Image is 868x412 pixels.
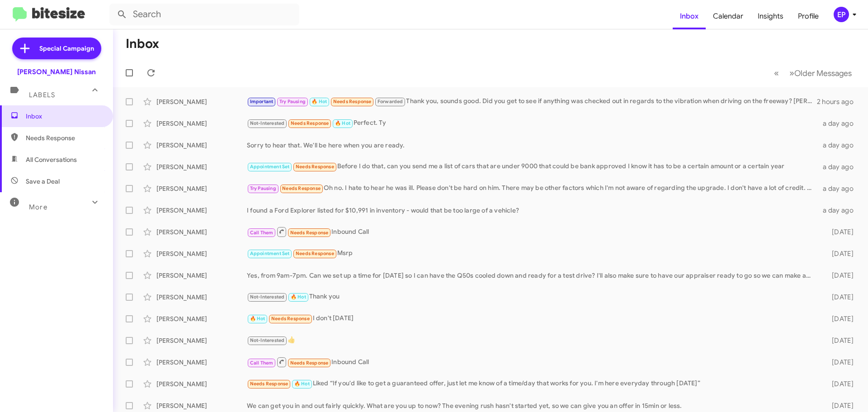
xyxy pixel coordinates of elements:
[250,337,285,343] span: Not-Interested
[291,294,306,300] span: 🔥 Hot
[247,96,817,107] div: Thank you, sounds good. Did you get to see if anything was checked out in regards to the vibratio...
[247,379,817,389] div: Liked “If you'd like to get a guaranteed offer, just let me know of a time/day that works for you...
[817,336,861,345] div: [DATE]
[156,97,247,106] div: [PERSON_NAME]
[673,3,706,29] a: Inbox
[247,401,817,410] div: We can get you in and out fairly quickly. What are you up to now? The evening rush hasn't started...
[826,7,858,22] button: EP
[156,227,247,237] div: [PERSON_NAME]
[294,381,310,387] span: 🔥 Hot
[156,184,247,193] div: [PERSON_NAME]
[12,38,101,59] a: Special Campaign
[250,99,274,104] span: Important
[247,248,817,259] div: Msrp
[156,141,247,150] div: [PERSON_NAME]
[29,203,47,211] span: More
[156,336,247,345] div: [PERSON_NAME]
[29,91,55,99] span: Labels
[774,67,779,79] span: «
[311,99,327,104] span: 🔥 Hot
[156,379,247,388] div: [PERSON_NAME]
[156,249,247,258] div: [PERSON_NAME]
[126,37,159,51] h1: Inbox
[290,230,329,236] span: Needs Response
[817,358,861,367] div: [DATE]
[250,185,276,191] span: Try Pausing
[769,64,857,82] nav: Page navigation example
[26,155,77,164] span: All Conversations
[250,251,290,256] span: Appointment Set
[156,206,247,215] div: [PERSON_NAME]
[250,316,265,322] span: 🔥 Hot
[291,120,329,126] span: Needs Response
[817,141,861,150] div: a day ago
[247,335,817,346] div: 👍
[290,360,329,366] span: Needs Response
[247,118,817,128] div: Perfect. Ty
[250,360,274,366] span: Call Them
[156,401,247,410] div: [PERSON_NAME]
[296,164,334,170] span: Needs Response
[817,401,861,410] div: [DATE]
[769,64,784,82] button: Previous
[247,206,817,215] div: I found a Ford Explorer listed for $10,991 in inventory - would that be too large of a vehicle?
[817,249,861,258] div: [DATE]
[296,251,334,256] span: Needs Response
[17,67,96,76] div: [PERSON_NAME] Nissan
[247,271,817,280] div: Yes, from 9am-7pm. Can we set up a time for [DATE] so I can have the Q50s cooled down and ready f...
[817,227,861,237] div: [DATE]
[247,292,817,302] div: Thank you
[156,314,247,323] div: [PERSON_NAME]
[817,206,861,215] div: a day ago
[109,4,299,25] input: Search
[335,120,350,126] span: 🔥 Hot
[156,293,247,302] div: [PERSON_NAME]
[794,68,852,78] span: Older Messages
[750,3,791,29] a: Insights
[834,7,849,22] div: EP
[26,177,60,186] span: Save a Deal
[375,98,405,106] span: Forwarded
[247,141,817,150] div: Sorry to hear that. We'll be here when you are ready.
[333,99,372,104] span: Needs Response
[250,120,285,126] span: Not-Interested
[26,133,103,142] span: Needs Response
[271,316,310,322] span: Needs Response
[156,358,247,367] div: [PERSON_NAME]
[247,313,817,324] div: I don't [DATE]
[250,164,290,170] span: Appointment Set
[279,99,306,104] span: Try Pausing
[156,271,247,280] div: [PERSON_NAME]
[817,184,861,193] div: a day ago
[817,314,861,323] div: [DATE]
[791,3,826,29] a: Profile
[789,67,794,79] span: »
[250,294,285,300] span: Not-Interested
[817,379,861,388] div: [DATE]
[156,119,247,128] div: [PERSON_NAME]
[156,162,247,171] div: [PERSON_NAME]
[250,230,274,236] span: Call Them
[817,271,861,280] div: [DATE]
[817,97,861,106] div: 2 hours ago
[247,161,817,172] div: Before I do that, can you send me a list of cars that are under 9000 that could be bank approved ...
[784,64,857,82] button: Next
[817,119,861,128] div: a day ago
[39,44,94,53] span: Special Campaign
[282,185,321,191] span: Needs Response
[26,112,103,121] span: Inbox
[247,183,817,194] div: Oh no. I hate to hear he was ill. Please don't be hard on him. There may be other factors which I...
[247,226,817,237] div: Inbound Call
[817,162,861,171] div: a day ago
[247,356,817,368] div: Inbound Call
[706,3,750,29] a: Calendar
[817,293,861,302] div: [DATE]
[250,381,288,387] span: Needs Response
